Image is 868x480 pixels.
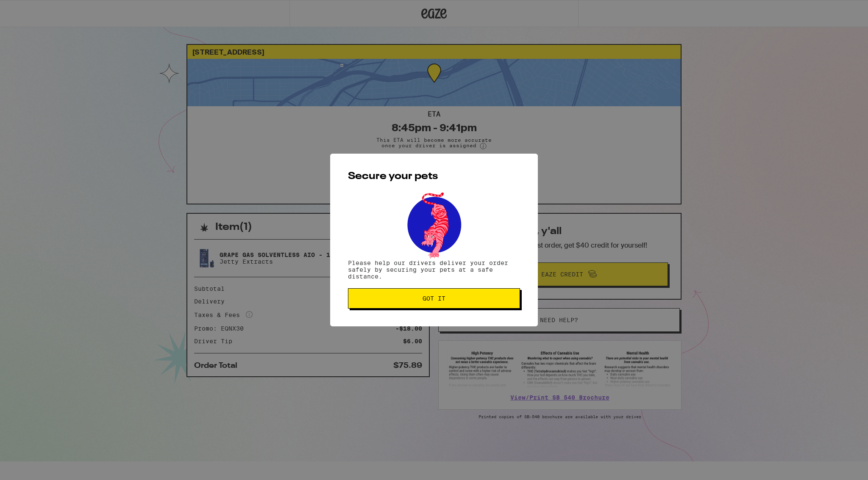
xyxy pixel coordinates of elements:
p: Please help our drivers deliver your order safely by securing your pets at a safe distance. [348,259,520,280]
button: Got it [348,288,520,309]
span: Hi. Need any help? [5,6,61,13]
img: pets [399,190,469,259]
span: Got it [423,295,445,301]
h2: Secure your pets [348,171,520,182]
